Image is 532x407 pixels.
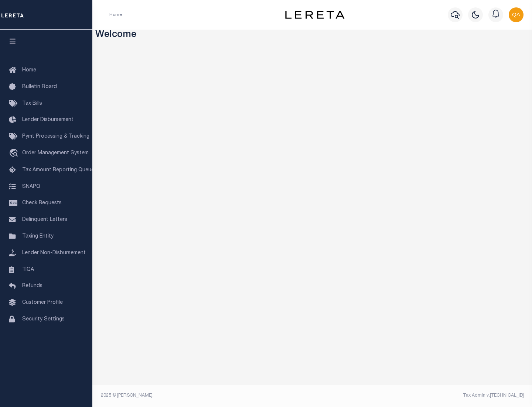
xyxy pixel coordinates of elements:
div: Tax Admin v.[TECHNICAL_ID] [318,392,524,399]
span: TIQA [22,267,34,272]
span: Refunds [22,283,42,289]
span: SNAPQ [22,184,40,189]
div: 2025 © [PERSON_NAME]. [95,392,313,399]
li: Home [109,11,122,18]
span: Lender Non-Disbursement [22,250,86,256]
span: Security Settings [22,317,65,322]
img: logo-dark.svg [285,11,344,19]
span: Pymt Processing & Tracking [22,134,89,139]
span: Taxing Entity [22,234,54,239]
span: Customer Profile [22,300,63,305]
span: Order Management System [22,151,89,156]
i: travel_explore [9,149,21,158]
span: Lender Disbursement [22,117,74,122]
span: Home [22,68,36,73]
span: Tax Amount Reporting Queue [22,168,94,173]
span: Bulletin Board [22,84,57,90]
span: Tax Bills [22,101,42,106]
img: svg+xml;base64,PHN2ZyB4bWxucz0iaHR0cDovL3d3dy53My5vcmcvMjAwMC9zdmciIHBvaW50ZXItZXZlbnRzPSJub25lIi... [509,7,524,22]
h3: Welcome [95,30,529,41]
span: Check Requests [22,201,62,206]
span: Delinquent Letters [22,217,67,222]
